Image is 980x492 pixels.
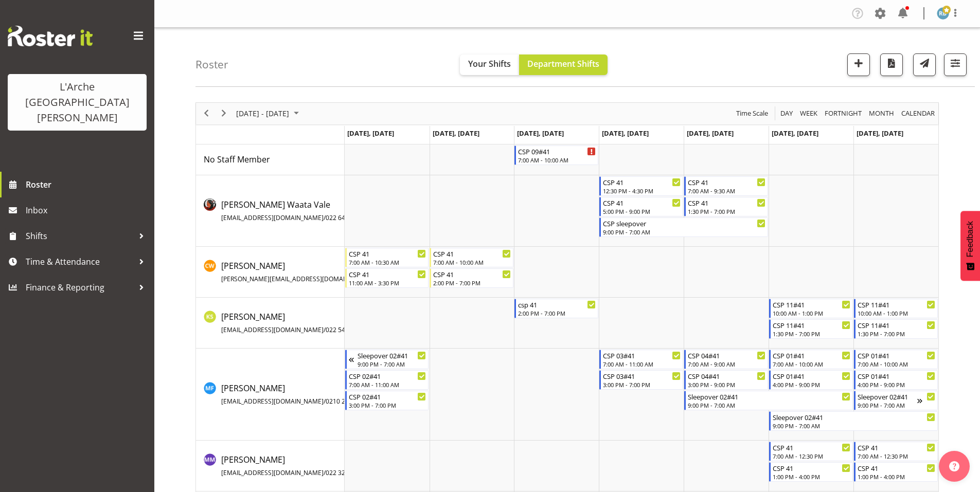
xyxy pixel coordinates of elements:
[603,350,681,360] div: CSP 03#41
[858,452,935,460] div: 7:00 AM - 12:30 PM
[196,144,345,175] td: No Staff Member resource
[603,207,681,215] div: 5:00 PM - 9:00 PM
[221,260,413,284] a: [PERSON_NAME][PERSON_NAME][EMAIL_ADDRESS][DOMAIN_NAME]
[599,217,768,237] div: Cherri Waata Vale"s event - CSP sleepover Begin From Thursday, October 9, 2025 at 9:00:00 PM GMT+...
[772,129,818,138] span: [DATE], [DATE]
[221,453,365,478] a: [PERSON_NAME][EMAIL_ADDRESS][DOMAIN_NAME]/022 322 4004
[735,107,769,120] span: Time Scale
[779,107,794,120] span: Day
[858,472,935,481] div: 1:00 PM - 4:00 PM
[430,248,513,267] div: Cindy Walters"s event - CSP 41 Begin From Tuesday, October 7, 2025 at 7:00:00 AM GMT+13:00 Ends A...
[599,197,683,216] div: Cherri Waata Vale"s event - CSP 41 Begin From Thursday, October 9, 2025 at 5:00:00 PM GMT+13:00 E...
[196,247,345,298] td: Cindy Walters resource
[326,468,365,477] span: 022 322 4004
[857,129,903,138] span: [DATE], [DATE]
[326,325,365,334] span: 022 542 0584
[200,107,213,120] button: Previous
[900,107,937,120] button: Month
[519,54,608,75] button: Department Shifts
[433,279,511,287] div: 2:00 PM - 7:00 PM
[603,380,681,389] div: 3:00 PM - 7:00 PM
[602,129,649,138] span: [DATE], [DATE]
[195,59,228,70] h4: Roster
[773,472,850,481] div: 1:00 PM - 4:00 PM
[769,442,853,461] div: Michelle Muir"s event - CSP 41 Begin From Saturday, October 11, 2025 at 7:00:00 AM GMT+13:00 Ends...
[773,371,850,381] div: CSP 01#41
[773,309,850,317] div: 10:00 AM - 1:00 PM
[854,350,938,369] div: Melissa Fry"s event - CSP 01#41 Begin From Sunday, October 12, 2025 at 7:00:00 AM GMT+13:00 Ends ...
[324,325,326,334] span: /
[196,441,345,491] td: Michelle Muir resource
[433,269,511,279] div: CSP 41
[518,146,596,156] div: CSP 09#41
[221,325,324,334] span: [EMAIL_ADDRESS][DOMAIN_NAME]
[858,391,917,402] div: Sleepover 02#41
[769,319,853,339] div: Kalpana Sapkota"s event - CSP 11#41 Begin From Saturday, October 11, 2025 at 1:30:00 PM GMT+13:00...
[937,7,949,20] img: robin-buch3407.jpg
[349,401,426,409] div: 3:00 PM - 7:00 PM
[684,197,768,216] div: Cherri Waata Vale"s event - CSP 41 Begin From Friday, October 10, 2025 at 1:30:00 PM GMT+13:00 En...
[26,254,134,269] span: Time & Attendance
[858,360,935,368] div: 7:00 AM - 10:00 AM
[603,197,681,208] div: CSP 41
[773,330,850,338] div: 1:30 PM - 7:00 PM
[468,58,511,69] span: Your Shifts
[867,107,896,120] button: Timeline Month
[349,371,426,381] div: CSP 02#41
[944,53,967,76] button: Filter Shifts
[349,279,426,287] div: 11:00 AM - 3:30 PM
[460,54,519,75] button: Your Shifts
[684,176,768,196] div: Cherri Waata Vale"s event - CSP 41 Begin From Friday, October 10, 2025 at 7:00:00 AM GMT+13:00 En...
[221,260,413,284] span: [PERSON_NAME]
[433,248,511,259] div: CSP 41
[8,26,93,46] img: Rosterit website logo
[773,412,935,422] div: Sleepover 02#41
[221,468,324,477] span: [EMAIL_ADDRESS][DOMAIN_NAME]
[221,311,365,335] a: [PERSON_NAME][EMAIL_ADDRESS][DOMAIN_NAME]/022 542 0584
[858,442,935,452] div: CSP 41
[221,454,365,478] span: [PERSON_NAME]
[221,382,368,407] a: [PERSON_NAME][EMAIL_ADDRESS][DOMAIN_NAME]/0210 223 3427
[823,107,864,120] button: Fortnight
[603,218,765,228] div: CSP sleepover
[217,107,231,120] button: Next
[599,350,683,369] div: Melissa Fry"s event - CSP 03#41 Begin From Thursday, October 9, 2025 at 7:00:00 AM GMT+13:00 Ends...
[235,107,290,120] span: [DATE] - [DATE]
[684,370,768,390] div: Melissa Fry"s event - CSP 04#41 Begin From Friday, October 10, 2025 at 3:00:00 PM GMT+13:00 Ends ...
[858,320,935,330] div: CSP 11#41
[858,380,935,389] div: 4:00 PM - 9:00 PM
[324,213,326,222] span: /
[684,391,853,410] div: Melissa Fry"s event - Sleepover 02#41 Begin From Friday, October 10, 2025 at 9:00:00 PM GMT+13:00...
[18,79,136,125] div: L'Arche [GEOGRAPHIC_DATA][PERSON_NAME]
[204,154,270,165] span: No Staff Member
[966,221,975,257] span: Feedback
[527,58,599,69] span: Department Shifts
[324,468,326,477] span: /
[824,107,863,120] span: Fortnight
[326,397,368,406] span: 0210 223 3427
[913,53,936,76] button: Send a list of all shifts for the selected filtered period to all rostered employees.
[687,129,734,138] span: [DATE], [DATE]
[688,177,765,187] div: CSP 41
[603,371,681,381] div: CSP 03#41
[349,258,426,266] div: 7:00 AM - 10:30 AM
[324,397,326,406] span: /
[349,269,426,279] div: CSP 41
[858,350,935,360] div: CSP 01#41
[960,211,980,281] button: Feedback - Show survey
[349,391,426,402] div: CSP 02#41
[773,380,850,389] div: 4:00 PM - 9:00 PM
[688,360,765,368] div: 7:00 AM - 9:00 AM
[345,268,429,288] div: Cindy Walters"s event - CSP 41 Begin From Monday, October 6, 2025 at 11:00:00 AM GMT+13:00 Ends A...
[779,107,795,120] button: Timeline Day
[349,380,426,389] div: 7:00 AM - 11:00 AM
[773,299,850,309] div: CSP 11#41
[858,463,935,473] div: CSP 41
[688,401,850,409] div: 9:00 PM - 7:00 AM
[514,145,598,165] div: No Staff Member"s event - CSP 09#41 Begin From Wednesday, October 8, 2025 at 7:00:00 AM GMT+13:00...
[221,213,324,222] span: [EMAIL_ADDRESS][DOMAIN_NAME]
[358,360,426,368] div: 9:00 PM - 7:00 AM
[773,442,850,452] div: CSP 41
[215,103,233,124] div: next period
[221,275,372,283] span: [PERSON_NAME][EMAIL_ADDRESS][DOMAIN_NAME]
